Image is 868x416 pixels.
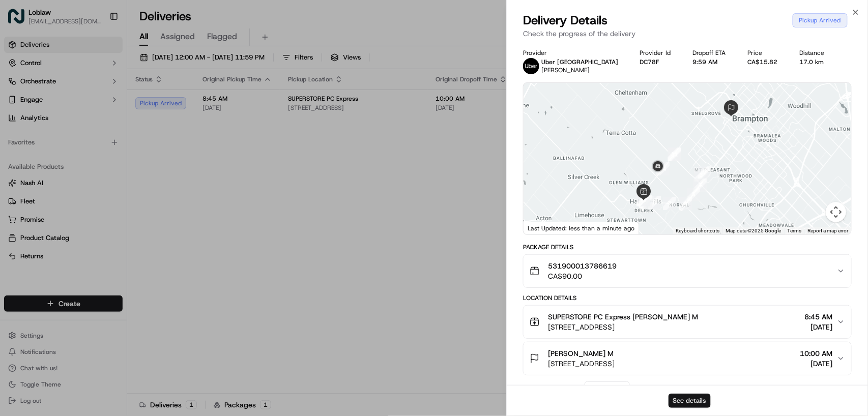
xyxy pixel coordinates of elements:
span: 531900013786619 [548,261,617,271]
div: Distance [799,49,830,57]
span: • [84,185,88,193]
div: Location Details [523,294,852,302]
img: 1736555255976-a54dd68f-1ca7-489b-9aae-adbdc363a1c4 [20,186,28,194]
div: 7 [663,197,676,210]
span: SUPERSTORE PC Express [PERSON_NAME] M [548,312,698,322]
span: [PERSON_NAME] [32,185,82,193]
div: Package Details [523,243,852,251]
div: Delivery Activity [523,383,578,392]
div: Price [748,49,784,57]
p: Welcome 👋 [10,41,185,57]
div: 8 [648,196,661,209]
img: Nash [10,10,31,31]
div: CA$15.82 [748,58,784,66]
button: See details [669,394,711,408]
p: Uber [GEOGRAPHIC_DATA] [541,58,618,66]
button: See all [158,130,185,142]
button: Keyboard shortcuts [676,227,719,234]
div: We're available if you need us! [46,107,140,115]
div: 2 [698,166,711,179]
button: [PERSON_NAME] M[STREET_ADDRESS]10:00 AM[DATE] [524,342,851,375]
p: Check the progress of the delivery [523,28,852,39]
div: Provider Id [640,49,677,57]
img: Google [526,221,560,234]
span: • [84,158,88,166]
span: [DATE] [800,359,833,369]
div: 📗 [10,228,18,236]
span: [DATE] [805,322,833,332]
div: 6 [679,197,692,210]
button: Add Event [585,381,630,394]
a: Terms (opens in new tab) [787,228,801,233]
img: 1738778727109-b901c2ba-d612-49f7-a14d-d897ce62d23f [21,97,40,115]
div: Last Updated: less than a minute ago [524,222,639,234]
button: 531900013786619CA$90.00 [524,255,851,287]
span: Map data ©2025 Google [726,228,781,233]
img: 1736555255976-a54dd68f-1ca7-489b-9aae-adbdc363a1c4 [10,97,28,115]
a: Open this area in Google Maps (opens a new window) [526,221,560,234]
a: 📗Knowledge Base [6,223,82,242]
img: uber-new-logo.jpeg [523,58,539,74]
div: 9:59 AM [693,58,732,66]
div: 💻 [86,228,94,236]
span: Delivery Details [523,12,607,28]
div: 4 [693,179,707,192]
div: Past conversations [10,132,68,140]
span: 10:00 AM [800,348,833,359]
img: Angelique Valdez [10,175,26,192]
span: CA$90.00 [548,271,617,281]
span: [DATE] [90,158,111,166]
span: API Documentation [96,227,163,237]
span: [PERSON_NAME] M [548,348,614,359]
a: Powered byPylon [72,252,123,260]
div: Start new chat [46,97,167,107]
button: SUPERSTORE PC Express [PERSON_NAME] M[STREET_ADDRESS]8:45 AM[DATE] [524,306,851,338]
button: Start new chat [173,100,185,112]
span: Pylon [101,252,123,260]
input: Got a question? Start typing here... [26,66,183,76]
img: 1736555255976-a54dd68f-1ca7-489b-9aae-adbdc363a1c4 [20,158,28,166]
span: [DATE] [90,185,111,193]
img: Joseph V. [10,148,26,164]
span: [PERSON_NAME] [541,66,590,74]
div: Dropoff ETA [693,49,732,57]
div: 17.0 km [799,58,830,66]
a: 💻API Documentation [82,223,167,242]
span: 8:45 AM [805,312,833,322]
span: Knowledge Base [20,227,78,237]
div: 13 [668,147,681,161]
span: [STREET_ADDRESS] [548,322,698,332]
div: Provider [523,49,624,57]
div: 3 [695,168,708,182]
a: Report a map error [807,228,848,233]
span: [PERSON_NAME] [32,158,82,166]
div: 5 [687,188,700,201]
button: DC78F [640,58,659,66]
span: [STREET_ADDRESS] [548,359,615,369]
button: Map camera controls [826,202,846,222]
